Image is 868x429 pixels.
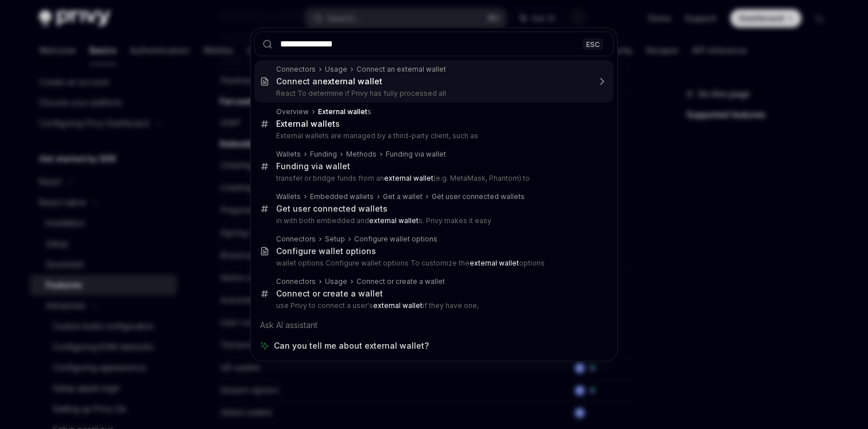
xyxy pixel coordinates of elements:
div: Configure wallet options [354,235,437,244]
p: External wallets are managed by a third-party client, such as [276,131,590,141]
div: Get a wallet [383,192,423,201]
div: Wallets [276,150,301,159]
b: external wallet [470,259,519,267]
p: React To determine if Privy has fully processed all [276,89,590,98]
div: Usage [325,277,347,286]
div: s [318,107,371,116]
span: Can you tell me about external wallet? [274,340,429,352]
div: Funding via wallet [276,161,350,171]
div: Usage [325,65,347,74]
div: Connect or create a wallet [356,277,445,286]
div: ESC [583,38,603,50]
div: Connect an [276,76,382,87]
div: Connectors [276,65,316,74]
div: Connectors [276,277,316,286]
b: external wallet [323,76,382,86]
div: Get user connected wallets [276,204,387,214]
b: external wallet [369,216,418,225]
div: Get user connected wallets [432,192,525,201]
b: External wallet [276,119,335,128]
div: Funding [310,150,337,159]
div: Connectors [276,235,316,244]
div: Ask AI assistant [254,315,614,336]
p: in with both embedded and s. Privy makes it easy [276,216,590,225]
div: Embedded wallets [310,192,374,201]
p: use Privy to connect a user's if they have one, [276,301,590,310]
b: external wallet [373,301,423,310]
div: Funding via wallet [386,150,446,159]
p: wallet options Configure wallet options To customize the options [276,259,590,268]
div: Overview [276,107,309,116]
div: s [276,119,340,129]
b: external wallet [384,174,433,182]
div: Wallets [276,192,301,201]
p: transfer or bridge funds from an (e.g. MetaMask, Phantom) to [276,174,590,183]
div: Connect an external wallet [356,65,446,74]
div: Connect or create a wallet [276,288,383,299]
div: Configure wallet options [276,246,376,256]
b: External wallet [318,107,367,116]
div: Setup [325,235,345,244]
div: Methods [346,150,377,159]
